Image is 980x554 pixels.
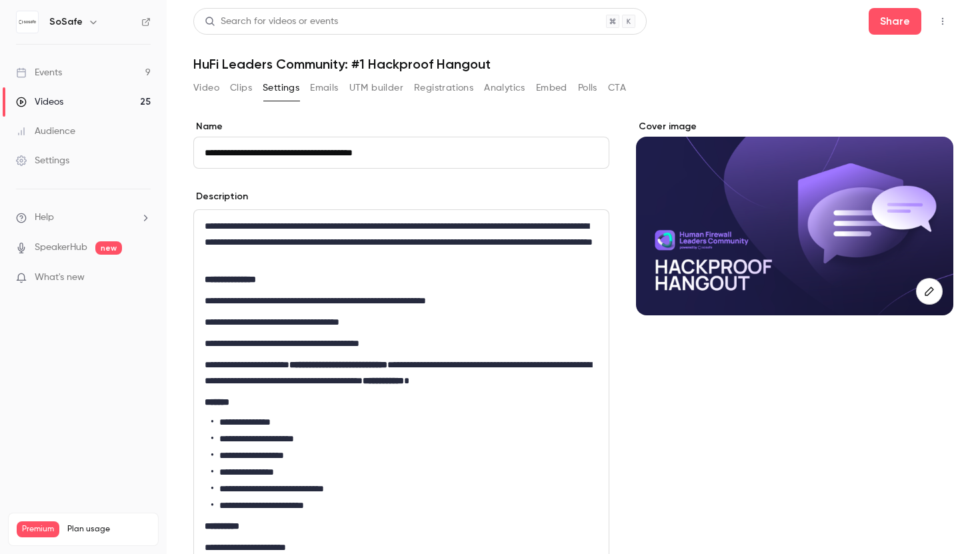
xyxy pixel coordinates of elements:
[869,8,921,35] button: Share
[310,77,338,99] button: Emails
[49,15,83,29] h6: SoSafe
[608,77,626,99] button: CTA
[484,77,525,99] button: Analytics
[349,77,403,99] button: UTM builder
[230,77,252,99] button: Clips
[16,95,63,109] div: Videos
[16,66,62,79] div: Events
[17,11,38,33] img: SoSafe
[578,77,597,99] button: Polls
[193,56,953,72] h1: HuFi Leaders Community: #1 Hackproof Hangout
[414,77,473,99] button: Registrations
[263,77,299,99] button: Settings
[193,190,248,203] label: Description
[35,241,87,255] a: SpeakerHub
[35,271,85,285] span: What's new
[135,272,151,284] iframe: Noticeable Trigger
[67,524,150,535] span: Plan usage
[636,120,953,133] label: Cover image
[932,11,953,32] button: Top Bar Actions
[16,154,69,167] div: Settings
[17,521,59,537] span: Premium
[193,120,609,133] label: Name
[193,77,219,99] button: Video
[16,125,75,138] div: Audience
[16,211,151,225] li: help-dropdown-opener
[536,77,567,99] button: Embed
[95,241,122,255] span: new
[205,15,338,29] div: Search for videos or events
[35,211,54,225] span: Help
